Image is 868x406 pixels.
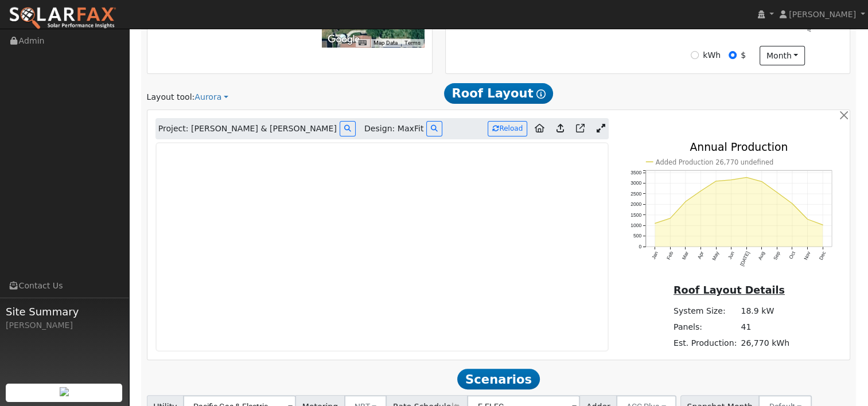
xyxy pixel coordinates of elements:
[650,251,659,260] text: Jan
[488,121,527,136] button: Reload
[325,32,363,47] a: Open this area in Google Maps (opens a new window)
[654,222,656,224] circle: onclick=""
[60,387,69,396] img: retrieve
[791,203,793,205] circle: onclick=""
[760,46,805,65] button: month
[789,10,856,19] span: [PERSON_NAME]
[818,251,827,261] text: Dec
[803,251,812,261] text: Nov
[691,51,699,59] input: kWh
[571,120,589,138] a: Open in Aurora
[457,369,539,389] span: Scenarios
[699,190,701,192] circle: onclick=""
[147,92,195,101] span: Layout tool:
[741,49,746,61] label: $
[630,212,641,218] text: 1500
[729,51,737,59] input: $
[739,303,792,319] td: 18.9 kW
[669,217,671,219] circle: onclick=""
[807,218,808,220] circle: onclick=""
[592,120,609,138] a: Expand Aurora window
[444,83,554,104] span: Roof Layout
[690,142,788,154] text: Annual Production
[739,319,792,335] td: 41
[158,123,337,135] span: Project: [PERSON_NAME] & [PERSON_NAME]
[696,251,705,260] text: Apr
[684,201,686,202] circle: onclick=""
[665,251,674,261] text: Feb
[373,39,398,47] button: Map Data
[325,32,363,47] img: Google
[745,177,747,178] circle: onclick=""
[639,244,641,249] text: 0
[715,180,717,182] circle: onclick=""
[6,304,123,319] span: Site Summary
[536,89,546,99] i: Show Help
[404,40,421,46] a: Terms (opens in new tab)
[6,319,123,331] div: [PERSON_NAME]
[630,191,641,197] text: 2500
[727,251,735,260] text: Jun
[630,222,641,228] text: 1000
[822,224,824,226] circle: onclick=""
[655,158,773,166] text: Added Production 26,770 undefined
[730,179,732,181] circle: onclick=""
[788,251,796,260] text: Oct
[711,251,720,262] text: May
[364,123,423,135] span: Design: MaxFit
[194,91,228,103] a: Aurora
[776,192,778,193] circle: onclick=""
[530,120,549,138] a: Aurora to Home
[680,251,689,261] text: Mar
[633,233,641,239] text: 500
[630,181,641,186] text: 3000
[671,335,738,351] td: Est. Production:
[552,120,569,138] a: Upload consumption to Aurora project
[761,181,762,182] circle: onclick=""
[703,49,721,61] label: kWh
[630,170,641,175] text: 3500
[630,201,641,207] text: 2000
[359,39,367,47] button: Keyboard shortcuts
[739,251,750,267] text: [DATE]
[757,251,766,261] text: Aug
[671,303,738,319] td: System Size:
[671,319,738,335] td: Panels:
[9,6,116,30] img: SolarFax
[772,251,781,261] text: Sep
[739,335,792,351] td: 26,770 kWh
